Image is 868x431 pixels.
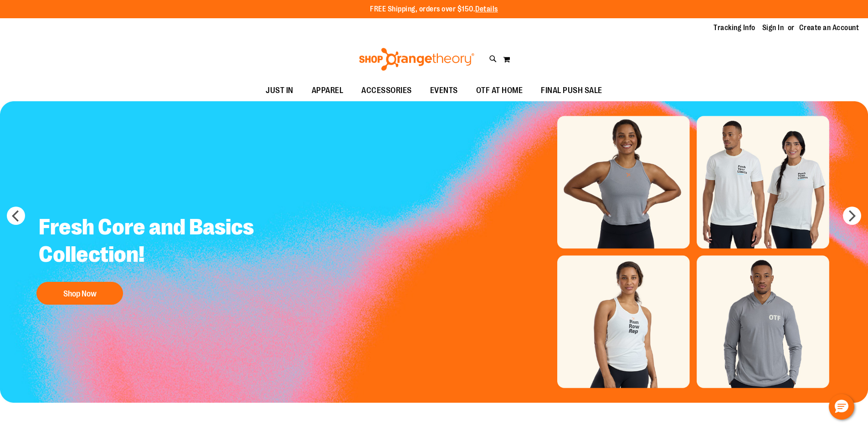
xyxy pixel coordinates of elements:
[541,80,602,101] span: FINAL PUSH SALE
[257,80,303,101] a: JUST IN
[361,80,412,101] span: ACCESSORIES
[714,23,755,33] a: Tracking Info
[799,23,859,33] a: Create an Account
[532,80,611,101] a: FINAL PUSH SALE
[303,80,353,101] a: APPAREL
[843,207,861,225] button: next
[32,207,275,309] a: Fresh Core and Basics Collection! Shop Now
[266,80,293,101] span: JUST IN
[370,4,498,15] p: FREE Shipping, orders over $150.
[421,80,467,101] a: EVENTS
[762,23,784,33] a: Sign In
[358,48,476,71] img: Shop Orangetheory
[32,207,275,277] h2: Fresh Core and Basics Collection!
[475,5,498,13] a: Details
[829,394,854,420] button: Hello, have a question? Let’s chat.
[7,207,25,225] button: prev
[430,80,458,101] span: EVENTS
[476,80,523,101] span: OTF AT HOME
[467,80,532,101] a: OTF AT HOME
[352,80,421,101] a: ACCESSORIES
[312,80,344,101] span: APPAREL
[36,282,123,305] button: Shop Now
